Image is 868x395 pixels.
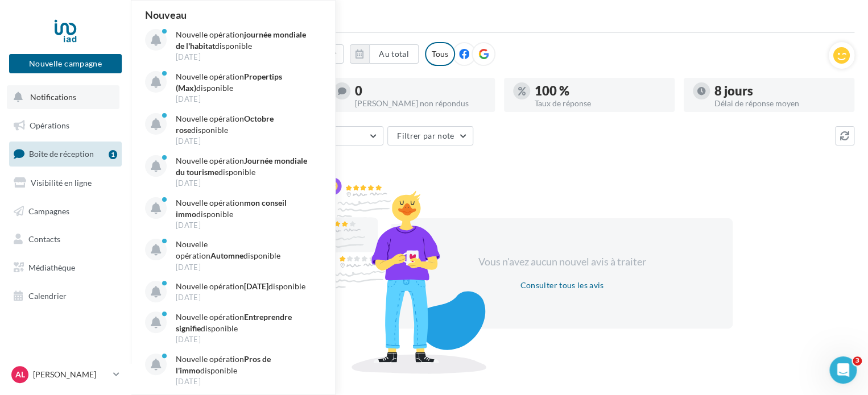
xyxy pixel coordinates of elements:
[109,150,117,159] div: 1
[7,114,124,138] a: Opérations
[464,255,660,269] div: Vous n'avez aucun nouvel avis à traiter
[535,85,666,97] div: 100 %
[28,291,67,301] span: Calendrier
[829,356,857,384] iframe: Intercom live chat
[7,199,124,223] a: Campagnes
[387,126,473,145] button: Filtrer par note
[31,178,92,188] span: Visibilité en ligne
[9,54,122,73] button: Nouvelle campagne
[714,99,845,107] div: Délai de réponse moyen
[30,92,76,102] span: Notifications
[714,85,845,97] div: 8 jours
[9,364,122,385] a: AL [PERSON_NAME]
[425,42,455,66] div: Tous
[28,206,69,215] span: Campagnes
[28,234,60,244] span: Contacts
[369,44,419,64] button: Au total
[350,44,419,64] button: Au total
[29,149,94,159] span: Boîte de réception
[7,284,124,308] a: Calendrier
[15,369,25,380] span: AL
[355,85,486,97] div: 0
[7,227,124,251] a: Contacts
[33,369,109,380] p: [PERSON_NAME]
[7,256,124,280] a: Médiathèque
[535,99,666,107] div: Taux de réponse
[7,85,119,109] button: Notifications
[355,99,486,107] div: [PERSON_NAME] non répondus
[28,263,75,272] span: Médiathèque
[7,171,124,195] a: Visibilité en ligne
[7,142,124,166] a: Boîte de réception1
[30,120,69,130] span: Opérations
[853,356,862,365] span: 3
[515,278,608,292] button: Consulter tous les avis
